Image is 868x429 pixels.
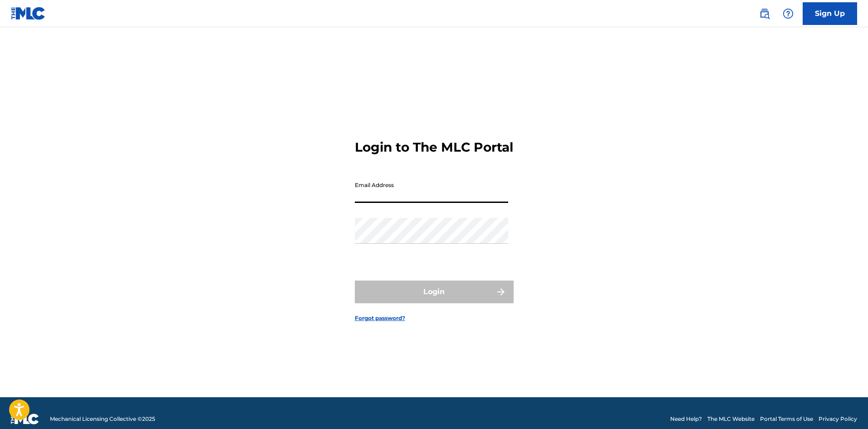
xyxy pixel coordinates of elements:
[755,5,774,23] a: Public Search
[355,139,513,155] h3: Login to The MLC Portal
[779,5,797,23] div: Help
[50,415,155,423] span: Mechanical Licensing Collective © 2025
[759,8,770,19] img: search
[819,415,857,423] a: Privacy Policy
[11,414,39,424] img: logo
[670,415,702,423] a: Need Help?
[11,7,46,20] img: MLC Logo
[760,415,813,423] a: Portal Terms of Use
[355,314,405,322] a: Forgot password?
[803,2,857,25] a: Sign Up
[783,8,794,19] img: help
[707,415,755,423] a: The MLC Website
